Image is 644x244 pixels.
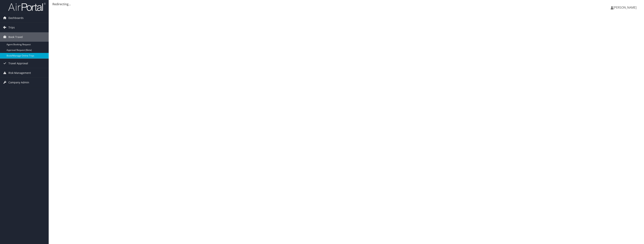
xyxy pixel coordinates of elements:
[8,59,28,68] span: Travel Approval
[611,2,640,13] a: [PERSON_NAME]
[8,13,24,23] span: Dashboards
[613,5,637,10] span: [PERSON_NAME]
[8,32,23,42] span: Book Travel
[8,78,29,87] span: Company Admin
[8,23,15,32] span: Trips
[8,68,31,78] span: Risk Management
[8,2,46,11] img: airportal-logo.png
[52,2,640,6] div: Redirecting...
